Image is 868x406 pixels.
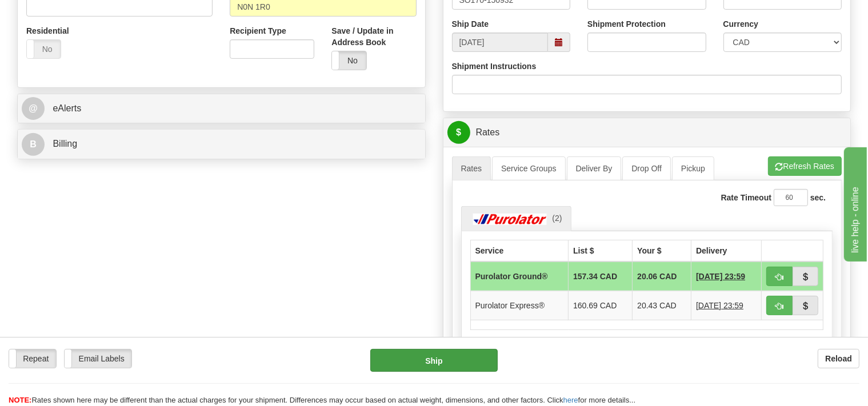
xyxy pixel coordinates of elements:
a: $Rates [447,121,847,144]
label: No [332,51,366,70]
th: Service [470,240,569,262]
a: here [563,396,578,404]
a: Drop Off [622,156,671,180]
th: Your $ [633,240,691,262]
iframe: chat widget [842,144,867,261]
label: Ship Date [452,18,489,30]
span: eAlerts [53,103,81,113]
span: Billing [53,139,77,148]
button: Reload [818,349,859,368]
b: Reload [825,354,852,363]
span: NOTE: [9,396,31,404]
th: Delivery [691,240,762,262]
label: Save / Update in Address Book [331,25,416,48]
a: @ eAlerts [22,97,421,120]
label: Rate Timeout [721,192,771,203]
td: 160.69 CAD [569,291,633,320]
label: No [27,40,61,58]
span: 1 Day [696,300,743,311]
td: Purolator Express® [470,291,569,320]
label: Residential [26,25,69,37]
label: Shipment Instructions [452,61,537,72]
span: (2) [552,214,562,223]
td: Purolator Ground® [470,262,569,291]
label: Recipient Type [230,25,286,37]
label: Email Labels [65,349,131,368]
label: sec. [810,192,826,203]
th: List $ [569,240,633,262]
td: 157.34 CAD [569,262,633,291]
span: $ [447,121,470,144]
span: 1 Day [696,271,745,282]
button: Ship [370,349,498,372]
td: 20.06 CAD [633,262,691,291]
a: Deliver By [567,156,622,180]
img: Purolator [470,214,550,225]
a: Service Groups [492,156,565,180]
label: Currency [723,18,758,30]
label: Shipment Protection [587,18,666,30]
td: 20.43 CAD [633,291,691,320]
div: live help - online [9,7,106,21]
span: B [22,133,45,156]
span: @ [22,97,45,120]
button: Refresh Rates [768,156,842,176]
a: B Billing [22,132,421,156]
a: Rates [452,156,491,180]
label: Repeat [9,349,56,368]
a: Pickup [672,156,714,180]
